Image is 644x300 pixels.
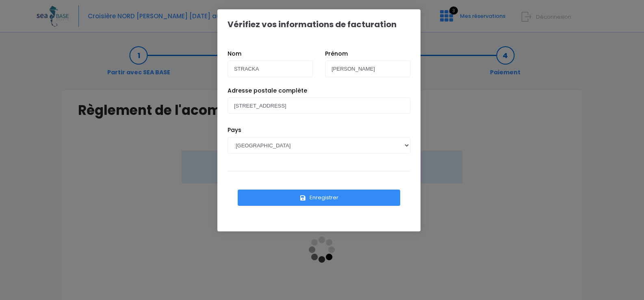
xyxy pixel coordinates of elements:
[228,50,241,58] label: Nom
[228,19,397,29] h1: Vérifiez vos informations de facturation
[228,126,241,134] label: Pays
[238,190,400,206] button: Enregistrer
[325,50,348,58] label: Prénom
[228,86,307,95] label: Adresse postale complète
